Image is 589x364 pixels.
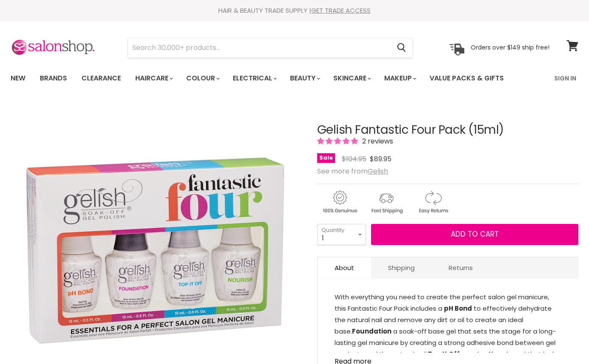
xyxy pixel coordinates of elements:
p: Orders over $149 ship free! [471,44,550,51]
span: Add to cart [451,229,499,239]
input: Search [128,38,390,58]
a: New [4,69,32,87]
a: Returns [432,257,490,278]
span: See more from [317,166,388,176]
a: Gelish [368,166,388,176]
button: Add to cart [371,224,578,245]
a: Electrical [226,69,282,87]
span: $89.95 [370,154,391,164]
a: Beauty [284,69,325,87]
h1: Gelish Fantastic Four Pack (15ml) [317,124,578,137]
img: returns.gif [410,189,455,215]
a: Sign In [549,69,581,87]
button: Search [390,38,413,58]
img: genuine.gif [317,189,362,215]
a: Clearance [75,69,127,87]
a: Shipping [371,257,432,278]
span: 5.00 stars [317,136,360,146]
a: Colour [180,69,225,87]
img: shipping.gif [364,189,409,215]
a: Value Packs & Gifts [423,69,510,87]
span: Sale [317,153,335,163]
span: 2 reviews [360,136,393,146]
a: GET TRADE ACCESS [311,6,371,15]
a: Brands [33,69,73,87]
a: Skincare [327,69,376,87]
ul: Main menu [4,66,530,91]
strong: Top It Off [428,350,460,358]
select: Quantity [317,224,366,245]
strong: Foundation [352,327,391,336]
a: Makeup [378,69,422,87]
span: $104.95 [342,154,366,164]
form: Product [128,38,413,58]
a: About [318,257,371,278]
a: Haircare [129,69,178,87]
strong: pH Bond [444,304,472,313]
